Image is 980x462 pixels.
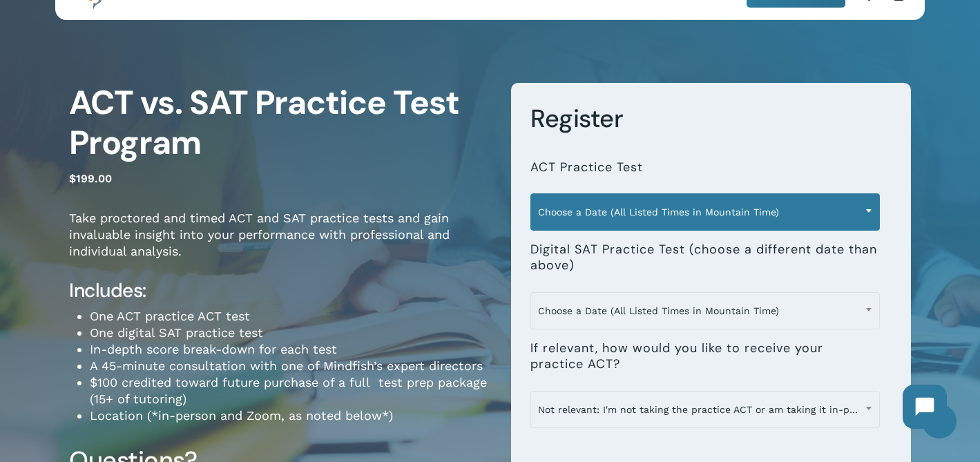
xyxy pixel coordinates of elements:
[90,374,490,407] li: $100 credited toward future purchase of a full test prep package (15+ of tutoring)
[530,160,643,175] label: ACT Practice Test
[530,292,880,329] span: Choose a Date (All Listed Times in Mountain Time)
[69,172,112,185] bdi: 199.00
[531,296,879,325] span: Choose a Date (All Listed Times in Mountain Time)
[530,242,880,274] label: Digital SAT Practice Test (choose a different date than above)
[69,83,490,163] h1: ACT vs. SAT Practice Test Program
[530,391,880,428] span: Not relevant: I'm not taking the practice ACT or am taking it in-person
[530,103,891,135] h3: Register
[90,358,490,374] li: A 45-minute consultation with one of Mindfish’s expert directors
[889,371,961,443] iframe: Chatbot
[530,340,880,373] label: If relevant, how would you like to receive your practice ACT?
[90,341,490,358] li: In-depth score break-down for each test
[90,325,490,341] li: One digital SAT practice test
[90,407,490,424] li: Location (*in-person and Zoom, as noted below*)
[69,278,490,303] h4: Includes:
[90,308,490,325] li: One ACT practice ACT test
[531,198,879,227] span: Choose a Date (All Listed Times in Mountain Time)
[530,193,880,231] span: Choose a Date (All Listed Times in Mountain Time)
[69,210,490,278] p: Take proctored and timed ACT and SAT practice tests and gain invaluable insight into your perform...
[69,172,76,185] span: $
[531,395,879,424] span: Not relevant: I'm not taking the practice ACT or am taking it in-person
